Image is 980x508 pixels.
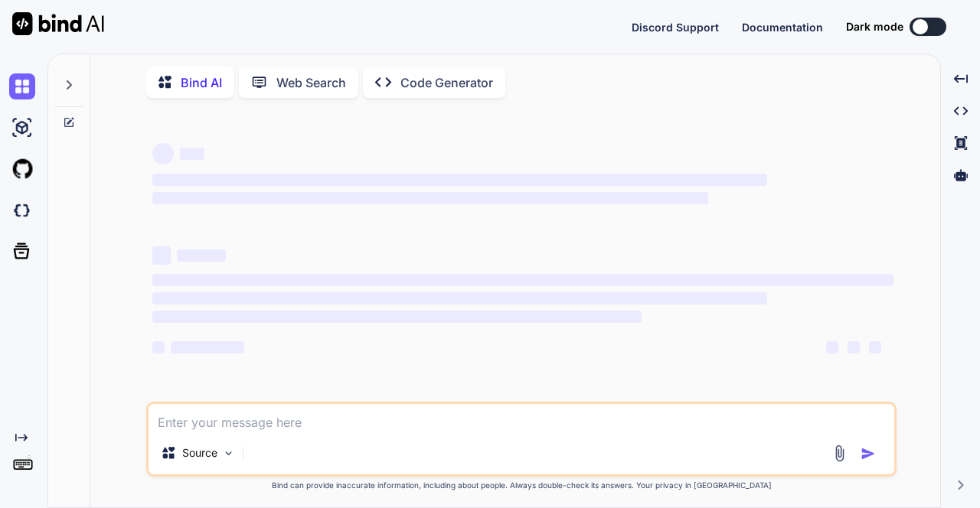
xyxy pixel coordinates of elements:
p: Code Generator [400,73,493,92]
span: ‌ [152,341,165,353]
img: chat [9,73,35,99]
span: ‌ [152,311,642,323]
span: Documentation [742,21,823,34]
span: ‌ [152,174,767,186]
span: Dark mode [846,19,903,34]
p: Bind can provide inaccurate information, including about people. Always double-check its answers.... [146,480,897,491]
img: icon [861,446,876,461]
p: Bind AI [181,73,222,92]
span: ‌ [152,292,767,304]
span: ‌ [180,148,204,160]
span: ‌ [152,274,893,286]
p: Web Search [276,73,346,92]
img: githubLight [9,156,35,182]
img: ai-studio [9,115,35,141]
img: Pick Models [222,447,235,460]
p: Source [182,445,217,461]
button: Discord Support [632,19,719,35]
span: ‌ [848,341,860,353]
span: ‌ [826,341,838,353]
img: attachment [831,444,848,462]
span: ‌ [152,246,171,265]
img: Bind AI [12,12,104,35]
span: ‌ [171,341,244,353]
span: ‌ [152,143,174,164]
button: Documentation [742,19,823,35]
span: Discord Support [632,21,719,34]
span: ‌ [177,249,226,262]
span: ‌ [152,192,708,204]
img: darkCloudIdeIcon [9,197,35,223]
span: ‌ [869,341,881,353]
